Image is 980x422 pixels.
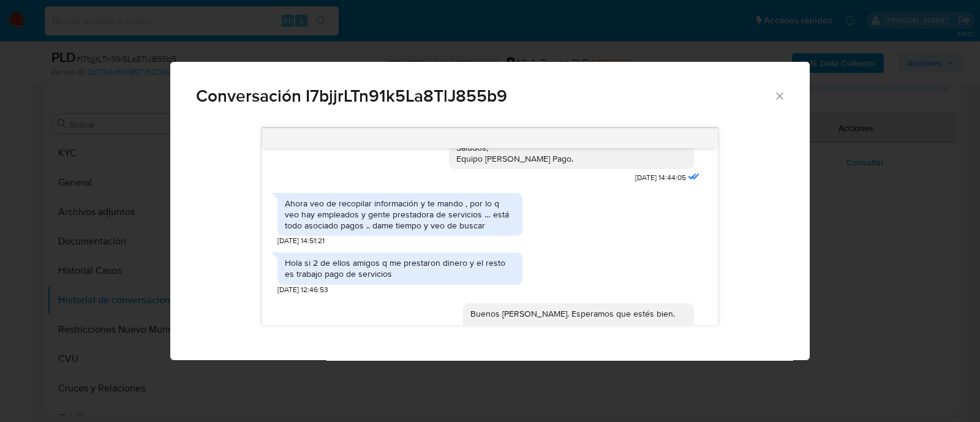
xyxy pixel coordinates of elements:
[285,257,515,279] div: Hola si 2 de ellos amigos q me prestaron dinero y el resto es trabajo pago de servicios
[774,90,785,101] button: Cerrar
[196,88,774,105] span: Conversación I7bjjrLTn91k5La8TlJ855b9
[277,236,325,246] span: [DATE] 14:51:21
[635,173,686,183] span: [DATE] 14:44:05
[285,198,515,232] div: Ahora veo de recopilar información y te mando , por lo q veo hay empleados y gente prestadora de ...
[170,62,810,361] div: Comunicación
[470,308,687,375] div: Buenos [PERSON_NAME]. Esperamos que estés bien. Muchas gracias por tu respuesta. Quedamos a la es...
[277,285,328,295] span: [DATE] 12:46:53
